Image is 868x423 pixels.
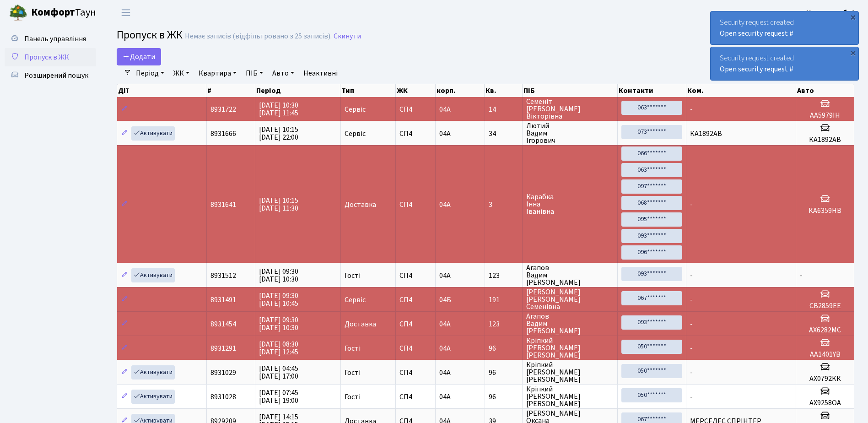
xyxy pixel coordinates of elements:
button: Переключити навігацію [114,5,137,20]
span: Доставка [345,201,376,208]
span: СП4 [399,393,431,401]
span: Додати [123,52,155,62]
th: # [206,84,255,97]
div: Security request created [711,11,858,44]
h5: КА6359НВ [800,206,850,215]
h5: СВ2859ЕЕ [800,302,850,310]
a: Активувати [131,365,175,380]
a: Активувати [131,126,175,141]
span: 04А [439,319,451,329]
span: [PERSON_NAME] [PERSON_NAME] Семенівна [526,288,614,310]
span: СП4 [399,369,431,376]
th: Кв. [485,84,522,97]
span: Карабка Інна Іванівна [526,193,614,215]
a: ЖК [170,65,193,81]
span: 8931666 [210,129,236,139]
span: [DATE] 10:15 [DATE] 11:30 [259,195,298,213]
span: 04А [439,343,451,353]
a: Авто [269,65,298,81]
span: [DATE] 07:45 [DATE] 19:00 [259,388,298,406]
span: 04А [439,271,451,281]
span: Агапов Вадим [PERSON_NAME] [526,313,614,335]
a: Розширений пошук [5,66,96,85]
a: Скинути [334,32,361,41]
span: - [800,271,803,281]
th: ЖК [396,84,436,97]
th: Період [255,84,341,97]
span: 04А [439,104,451,114]
span: 8931029 [210,368,236,378]
a: Open security request # [720,28,793,38]
th: Дії [117,84,206,97]
span: Кріпкий [PERSON_NAME] [PERSON_NAME] [526,385,614,407]
span: 14 [489,106,518,113]
span: Сервіс [345,130,366,137]
span: Лютий Вадим Ігорович [526,122,614,144]
span: - [690,319,693,329]
h5: АХ6282МС [800,326,850,335]
a: ПІБ [242,65,267,81]
span: [DATE] 09:30 [DATE] 10:45 [259,291,298,309]
b: Консьєрж б. 4. [806,8,857,18]
span: Таун [31,5,96,21]
div: × [848,48,857,57]
span: [DATE] 09:30 [DATE] 10:30 [259,315,298,333]
span: 123 [489,320,518,328]
span: 04А [439,200,451,210]
span: 96 [489,393,518,401]
a: Квартира [195,65,240,81]
span: Кріпкий [PERSON_NAME] [PERSON_NAME] [526,361,614,383]
span: - [690,368,693,378]
a: Активувати [131,268,175,282]
span: [DATE] 08:30 [DATE] 12:45 [259,339,298,357]
th: Ком. [686,84,796,97]
span: 8931512 [210,271,236,281]
span: 8931454 [210,319,236,329]
span: КА1892АВ [690,129,722,139]
span: - [690,271,693,281]
a: Панель управління [5,30,96,48]
span: Сервіс [345,106,366,113]
span: - [690,295,693,305]
span: 8931491 [210,295,236,305]
span: Сервіс [345,296,366,304]
span: СП4 [399,106,431,113]
th: Тип [340,84,395,97]
span: - [690,343,693,353]
th: ПІБ [523,84,618,97]
span: Розширений пошук [24,70,88,81]
span: Доставка [345,320,376,328]
h5: АА5979ІН [800,111,850,120]
span: 8931028 [210,392,236,402]
b: Комфорт [31,5,75,20]
div: Security request created [711,47,858,80]
span: СП4 [399,296,431,304]
a: Пропуск в ЖК [5,48,96,66]
span: СП4 [399,272,431,279]
span: 34 [489,130,518,137]
span: [DATE] 04:45 [DATE] 17:00 [259,363,298,381]
span: 8931722 [210,104,236,114]
span: Пропуск в ЖК [24,52,69,62]
span: 04А [439,392,451,402]
span: [DATE] 09:30 [DATE] 10:30 [259,266,298,284]
a: Додати [117,48,161,65]
span: СП4 [399,345,431,352]
th: Авто [796,84,854,97]
span: - [690,104,693,114]
span: Гості [345,272,361,279]
h5: АА1401YB [800,350,850,359]
div: Немає записів (відфільтровано з 25 записів). [185,32,332,41]
span: [DATE] 10:30 [DATE] 11:45 [259,100,298,118]
h5: АХ0792КК [800,374,850,383]
a: Активувати [131,390,175,404]
span: Семеніт [PERSON_NAME] Вікторівна [526,98,614,120]
div: × [848,12,857,22]
span: - [690,392,693,402]
span: - [690,200,693,210]
a: Період [132,65,168,81]
h5: КА1892АВ [800,136,850,144]
span: 191 [489,296,518,304]
span: 8931291 [210,343,236,353]
span: Гості [345,369,361,376]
